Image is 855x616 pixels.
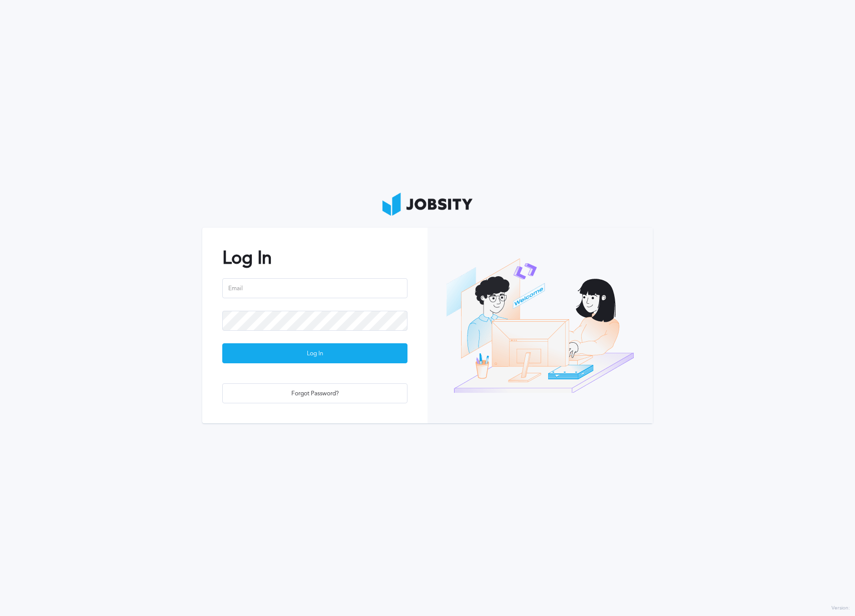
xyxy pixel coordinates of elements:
button: Log In [222,343,407,363]
div: Forgot Password? [223,384,407,404]
h2: Log In [222,248,407,268]
div: Log In [223,344,407,364]
label: Version: [831,605,850,611]
input: Email [222,278,407,298]
button: Forgot Password? [222,383,407,403]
